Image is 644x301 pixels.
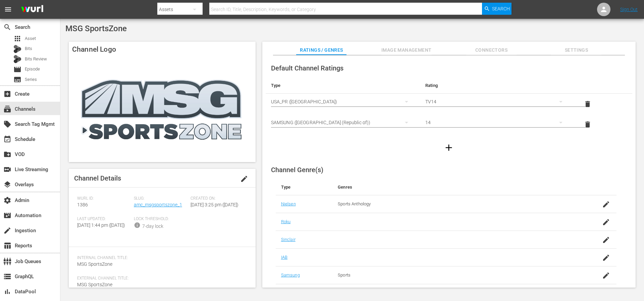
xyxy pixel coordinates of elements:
span: Live Streaming [3,165,11,173]
span: Bits Review [25,56,47,62]
span: Episode [25,66,40,72]
span: [DATE] 1:44 pm ([DATE]) [77,222,125,228]
span: MSG SportsZone [77,282,112,287]
span: Internal Channel Title: [77,255,244,261]
span: Series [13,76,21,84]
span: info [134,222,141,229]
button: edit [236,171,252,187]
span: Overlays [3,181,11,189]
span: Wurl ID: [77,196,130,201]
span: VOD [3,150,11,158]
span: 1386 [77,202,88,207]
span: MSG SportsZone [77,261,112,267]
img: MSG SportsZone [69,57,256,162]
span: Create [3,90,11,98]
span: Asset [25,35,36,42]
table: simple table [266,78,632,135]
span: Connectors [466,46,517,54]
button: delete [580,116,596,133]
span: Slug: [134,196,187,201]
span: Created On: [191,196,244,201]
div: TV14 [425,92,569,111]
span: delete [584,100,592,108]
a: Roku [281,219,291,224]
button: Search [482,3,512,15]
span: Channel Details [74,174,121,182]
a: Sign Out [620,7,638,12]
span: Search Tag Mgmt [3,120,11,128]
a: Samsung [281,272,300,278]
span: Channel Genre(s) [271,166,323,174]
span: DataPool [3,288,11,296]
th: Type [276,179,332,195]
span: Schedule [3,135,11,143]
span: Asset [13,35,21,43]
th: Rating [420,78,574,94]
th: Genres [332,179,579,195]
span: Reports [3,242,11,250]
span: Search [3,23,11,31]
span: Settings [551,46,601,54]
span: Bits [25,45,32,52]
a: Sinclair [281,237,296,242]
div: USA_PR ([GEOGRAPHIC_DATA]) [271,92,415,111]
span: GraphQL [3,272,11,281]
span: Channels [3,105,11,113]
span: edit [240,175,248,183]
span: Last Updated: [77,216,130,222]
span: MSG SportsZone [65,24,127,33]
span: Series [25,76,37,83]
span: Default Channel Ratings [271,64,343,72]
a: Nielsen [281,201,296,206]
span: Episode [13,65,21,73]
a: amc_msgsportszone_1 [134,202,182,207]
span: Ratings / Genres [296,46,346,54]
div: 14 [425,113,569,132]
div: 7-day lock [142,223,163,230]
th: Type [266,78,420,94]
button: delete [580,96,596,112]
a: IAB [281,255,287,260]
div: SAMSUNG ([GEOGRAPHIC_DATA] (Republic of)) [271,113,415,132]
span: Automation [3,211,11,219]
div: Bits [13,45,21,53]
span: menu [4,5,12,13]
span: [DATE] 3:25 pm ([DATE]) [191,202,238,207]
span: Job Queues [3,257,11,265]
span: Search [492,3,510,15]
span: Ingestion [3,227,11,235]
span: delete [584,120,592,129]
span: Admin [3,196,11,204]
h4: Channel Logo [69,42,256,57]
div: Bits Review [13,55,21,63]
img: ans4CAIJ8jUAAAAAAAAAAAAAAAAAAAAAAAAgQb4GAAAAAAAAAAAAAAAAAAAAAAAAJMjXAAAAAAAAAAAAAAAAAAAAAAAAgAT5G... [16,2,48,17]
span: Lock Threshold: [134,216,187,222]
span: External Channel Title: [77,276,244,281]
span: Image Management [381,46,432,54]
